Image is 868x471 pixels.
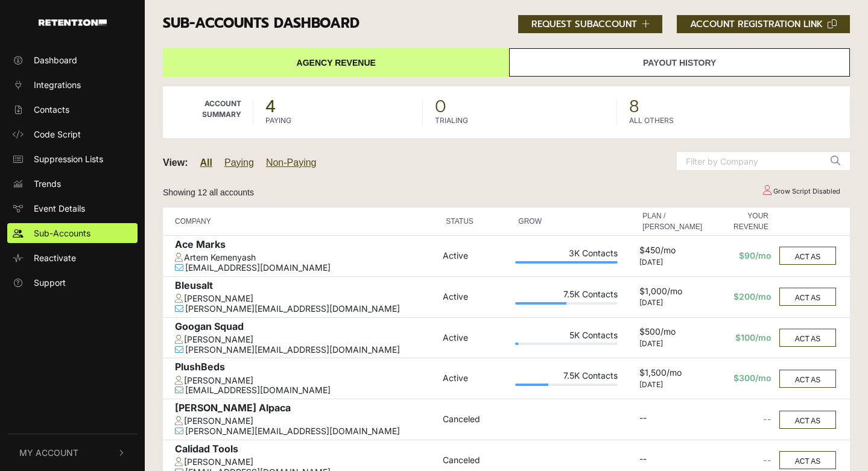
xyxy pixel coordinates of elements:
div: $1,500/mo [639,368,705,381]
th: GROW [512,207,621,236]
td: Active [440,358,512,399]
span: Trends [34,177,61,190]
a: Support [7,273,138,292]
a: Agency Revenue [163,48,509,77]
div: [PERSON_NAME] Alpaca [175,402,437,416]
label: ALL OTHERS [629,115,674,126]
button: REQUEST SUBACCOUNT [518,15,663,33]
div: Ace Marks [175,239,437,253]
div: PlushBeds [175,361,437,375]
span: Dashboard [34,54,77,66]
a: Trends [7,174,138,194]
div: $450/mo [639,245,705,258]
div: Calidad Tools [175,443,437,457]
div: [PERSON_NAME] [175,457,437,467]
div: Plan Usage: 32% [515,384,618,386]
div: 7.5K Contacts [515,371,618,384]
button: My Account [7,434,138,471]
a: Sub-Accounts [7,223,138,243]
td: Active [440,236,512,277]
span: Reactivate [34,251,76,264]
td: -- [708,399,775,440]
button: ACT AS [779,247,836,265]
div: [EMAIL_ADDRESS][DOMAIN_NAME] [175,263,437,273]
span: Contacts [34,103,69,116]
td: Grow Script Disabled [752,181,850,202]
div: [PERSON_NAME] [175,376,437,386]
div: 3K Contacts [515,248,618,261]
span: 0 [435,98,605,115]
td: $100/mo [708,317,775,358]
a: Non-Paying [266,157,317,168]
button: ACT AS [779,411,836,429]
div: [PERSON_NAME][EMAIL_ADDRESS][DOMAIN_NAME] [175,345,437,355]
div: [DATE] [639,340,705,348]
a: Payout History [509,48,850,77]
div: [PERSON_NAME][EMAIL_ADDRESS][DOMAIN_NAME] [175,304,437,314]
span: Sub-Accounts [34,227,90,239]
span: Code Script [34,128,81,141]
a: Dashboard [7,50,138,70]
a: Event Details [7,198,138,218]
td: Canceled [440,399,512,440]
div: $500/mo [639,327,705,340]
td: Active [440,276,512,317]
td: $300/mo [708,358,775,399]
button: ACT AS [779,288,836,306]
div: $1,000/mo [639,286,705,299]
strong: 4 [265,93,276,119]
a: All [200,157,212,168]
div: 5K Contacts [515,330,618,343]
td: Account Summary [163,86,253,138]
th: COMPANY [163,207,440,236]
span: My Account [19,446,78,459]
h3: Sub-accounts Dashboard [163,15,850,33]
button: ACCOUNT REGISTRATION LINK [677,15,850,33]
a: Code Script [7,124,138,144]
th: PLAN / [PERSON_NAME] [636,207,708,236]
div: [DATE] [639,381,705,389]
div: -- [639,413,705,426]
th: STATUS [440,207,512,236]
div: [DATE] [639,258,705,267]
div: [PERSON_NAME] [175,416,437,426]
label: TRIALING [435,115,468,126]
small: Showing 12 all accounts [163,188,254,197]
td: Active [440,317,512,358]
div: 7.5K Contacts [515,289,618,302]
div: Plan Usage: 50% [515,302,618,305]
span: Support [34,276,66,289]
div: [PERSON_NAME] [175,335,437,345]
strong: View: [163,157,188,168]
div: [DATE] [639,299,705,307]
a: Contacts [7,100,138,119]
a: Suppression Lists [7,149,138,169]
td: $200/mo [708,276,775,317]
div: Plan Usage: 100% [515,261,618,264]
div: Bleusalt [175,280,437,294]
a: Integrations [7,75,138,95]
label: PAYING [265,115,291,126]
img: Retention.com [39,19,107,26]
button: ACT AS [779,451,836,469]
input: Filter by Company [677,152,822,170]
th: YOUR REVENUE [708,207,775,236]
button: ACT AS [779,329,836,347]
button: ACT AS [779,370,836,388]
a: Reactivate [7,248,138,268]
td: $90/mo [708,236,775,277]
div: [PERSON_NAME] [175,294,437,304]
div: Plan Usage: 3% [515,343,618,345]
div: [EMAIL_ADDRESS][DOMAIN_NAME] [175,385,437,396]
span: Suppression Lists [34,153,103,165]
span: Integrations [34,78,81,91]
div: -- [639,454,705,467]
a: Paying [224,157,254,168]
div: Artem Kemenyash [175,253,437,263]
span: 8 [629,98,838,115]
span: Event Details [34,202,85,215]
div: [PERSON_NAME][EMAIL_ADDRESS][DOMAIN_NAME] [175,426,437,437]
div: Googan Squad [175,321,437,335]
